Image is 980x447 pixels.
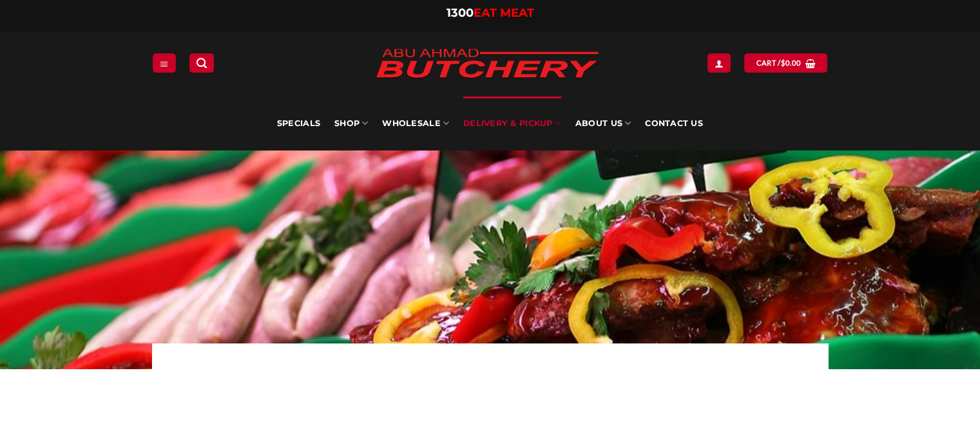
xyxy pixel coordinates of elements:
[382,96,449,151] a: Wholesale
[474,6,534,20] span: EAT MEAT
[645,96,703,151] a: Contact Us
[707,53,731,72] a: Login
[447,6,534,20] a: 1300EAT MEAT
[153,53,176,72] a: Menu
[781,57,785,69] span: $
[575,96,631,151] a: About Us
[447,6,474,20] span: 1300
[277,96,320,151] a: Specials
[189,53,214,72] a: Search
[781,59,802,67] bdi: 0.00
[756,57,802,69] span: Cart /
[744,53,827,72] a: View cart
[334,96,368,151] a: SHOP
[365,40,610,89] img: Abu Ahmad Butchery
[463,96,561,151] a: Delivery & Pickup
